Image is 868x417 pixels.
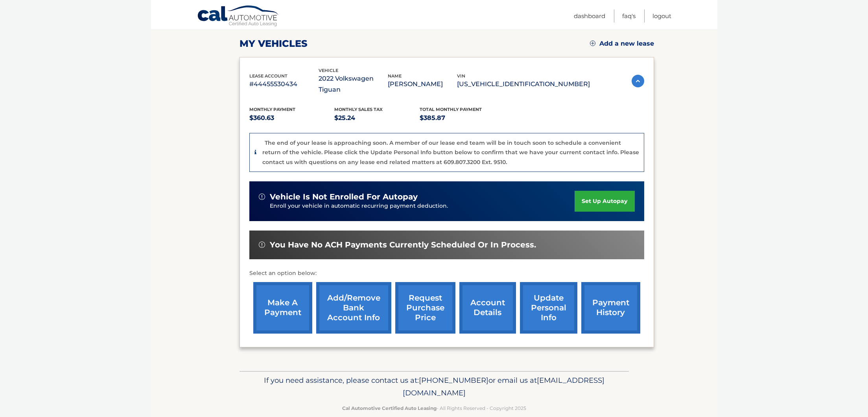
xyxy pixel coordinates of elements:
a: FAQ's [622,9,636,22]
p: [US_VEHICLE_IDENTIFICATION_NUMBER] [457,79,590,90]
p: $360.63 [249,113,335,124]
span: vehicle [319,68,338,73]
span: [PHONE_NUMBER] [419,376,488,385]
img: alert-white.svg [259,194,265,200]
p: $25.24 [334,113,420,124]
a: make a payment [253,282,312,334]
p: - All Rights Reserved - Copyright 2025 [245,404,624,412]
p: The end of your lease is approaching soon. A member of our lease end team will be in touch soon t... [262,139,639,166]
a: payment history [581,282,640,334]
span: Monthly sales Tax [334,107,383,112]
h2: my vehicles [240,38,308,50]
p: $385.87 [420,113,505,124]
p: #44455530434 [249,79,319,90]
a: Add a new lease [590,40,654,48]
a: Dashboard [574,9,605,22]
p: Enroll your vehicle in automatic recurring payment deduction. [270,202,575,210]
a: Cal Automotive [197,5,280,28]
span: Total Monthly Payment [420,107,482,112]
img: add.svg [590,41,595,46]
a: account details [459,282,516,334]
span: vin [457,73,465,79]
a: Add/Remove bank account info [316,282,391,334]
p: [PERSON_NAME] [388,79,457,90]
span: lease account [249,73,287,79]
span: vehicle is not enrolled for autopay [270,192,418,202]
span: Monthly Payment [249,107,295,112]
img: accordion-active.svg [632,75,644,87]
span: name [388,73,402,79]
a: set up autopay [575,191,634,212]
p: Select an option below: [249,269,644,278]
a: Logout [652,9,671,22]
p: If you need assistance, please contact us at: or email us at [245,374,624,399]
p: 2022 Volkswagen Tiguan [319,73,388,95]
span: You have no ACH payments currently scheduled or in process. [270,240,536,250]
strong: Cal Automotive Certified Auto Leasing [342,405,437,411]
a: request purchase price [395,282,455,334]
a: update personal info [520,282,577,334]
img: alert-white.svg [259,242,265,248]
